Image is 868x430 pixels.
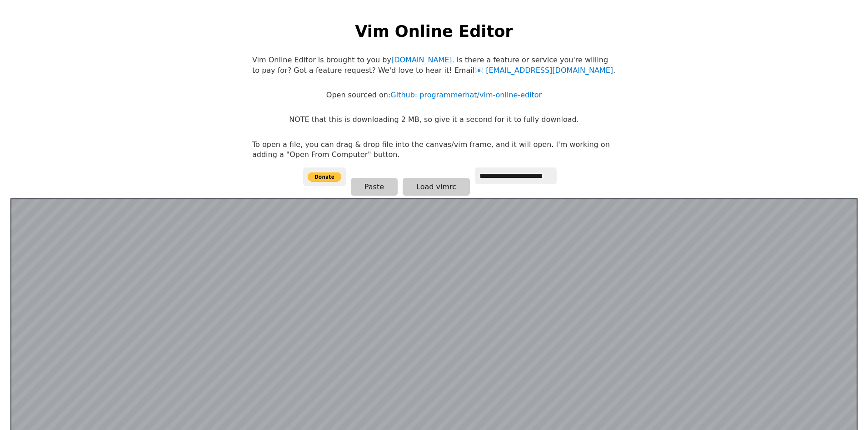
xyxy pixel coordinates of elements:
[391,56,452,64] a: [DOMAIN_NAME]
[351,178,398,196] button: Paste
[252,140,616,160] p: To open a file, you can drag & drop file into the canvas/vim frame, and it will open. I'm working...
[252,55,616,76] p: Vim Online Editor is brought to you by . Is there a feature or service you're willing to pay for?...
[390,91,542,99] a: Github: programmerhat/vim-online-editor
[289,115,579,125] p: NOTE that this is downloading 2 MB, so give it a second for it to fully download.
[403,178,470,196] button: Load vimrc
[474,66,613,75] a: [EMAIL_ADDRESS][DOMAIN_NAME]
[326,90,542,100] p: Open sourced on:
[355,20,513,42] h1: Vim Online Editor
